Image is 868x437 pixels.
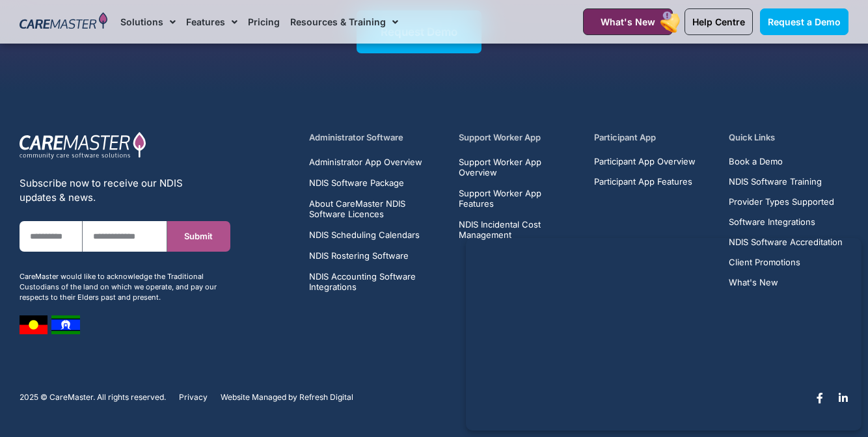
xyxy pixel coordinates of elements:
[601,16,655,27] span: What's New
[184,232,213,241] span: Submit
[760,8,848,35] a: Request a Demo
[299,393,353,402] a: Refresh Digital
[20,271,230,302] div: CareMaster would like to acknowledge the Traditional Custodians of the land on which we operate, ...
[20,131,146,160] img: CareMaster Logo Part
[692,16,745,27] span: Help Centre
[594,131,714,144] h5: Participant App
[221,393,297,402] span: Website Managed by
[179,393,208,402] a: Privacy
[309,250,409,261] span: NDIS Rostering Software
[729,237,843,247] a: NDIS Software Accreditation
[729,157,843,166] a: Book a Demo
[309,157,422,167] span: Administrator App Overview
[20,176,230,205] div: Subscribe now to receive our NDIS updates & news.
[768,16,841,27] span: Request a Demo
[459,188,578,209] a: Support Worker App Features
[309,198,444,219] a: About CareMaster NDIS Software Licences
[729,217,815,227] span: Software Integrations
[729,157,783,166] span: Book a Demo
[459,157,578,178] a: Support Worker App Overview
[729,197,834,207] span: Provider Types Supported
[459,219,578,240] a: NDIS Incidental Cost Management
[729,177,843,187] a: NDIS Software Training
[583,8,673,35] a: What's New
[309,178,444,188] a: NDIS Software Package
[167,221,230,252] button: Submit
[729,131,848,144] h5: Quick Links
[20,12,107,32] img: CareMaster Logo
[309,271,444,292] a: NDIS Accounting Software Integrations
[309,230,444,240] a: NDIS Scheduling Calendars
[729,177,822,187] span: NDIS Software Training
[51,315,80,334] img: image 8
[20,393,166,402] p: 2025 © CareMaster. All rights reserved.
[594,157,696,166] a: Participant App Overview
[309,250,444,261] a: NDIS Rostering Software
[729,197,843,207] a: Provider Types Supported
[594,177,692,187] span: Participant App Features
[729,217,843,227] a: Software Integrations
[685,8,753,35] a: Help Centre
[309,157,444,167] a: Administrator App Overview
[20,315,47,334] img: image 7
[309,230,420,240] span: NDIS Scheduling Calendars
[466,238,861,430] iframe: Popup CTA
[309,178,404,188] span: NDIS Software Package
[594,177,696,187] a: Participant App Features
[459,131,578,144] h5: Support Worker App
[309,131,444,144] h5: Administrator Software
